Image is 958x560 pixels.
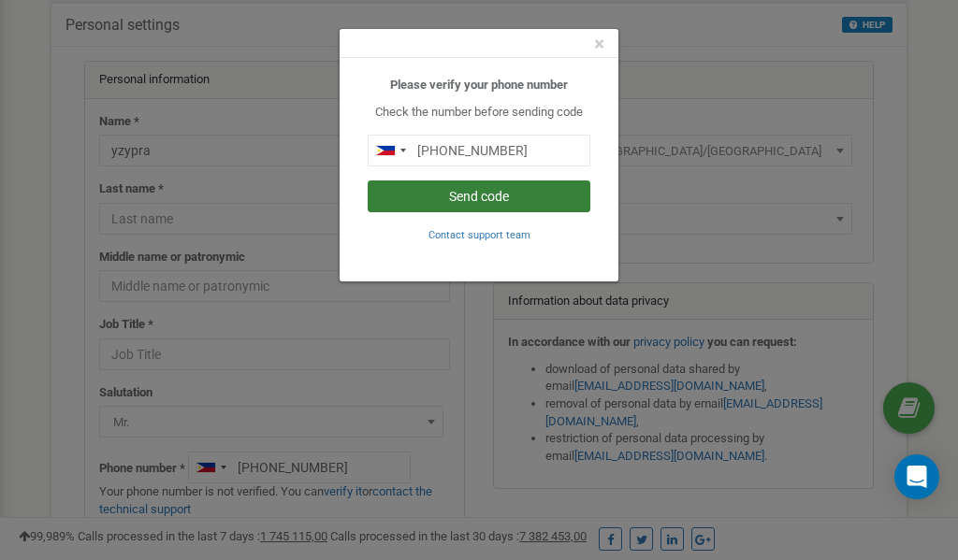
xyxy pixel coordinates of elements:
[368,135,590,166] input: 0905 123 4567
[390,78,568,92] b: Please verify your phone number
[368,180,590,212] button: Send code
[368,104,590,122] p: Check the number before sending code
[594,33,604,55] span: ×
[594,35,604,54] button: Close
[894,454,939,499] div: Open Intercom Messenger
[428,229,530,241] small: Contact support team
[369,136,412,165] div: Telephone country code
[428,227,530,241] a: Contact support team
